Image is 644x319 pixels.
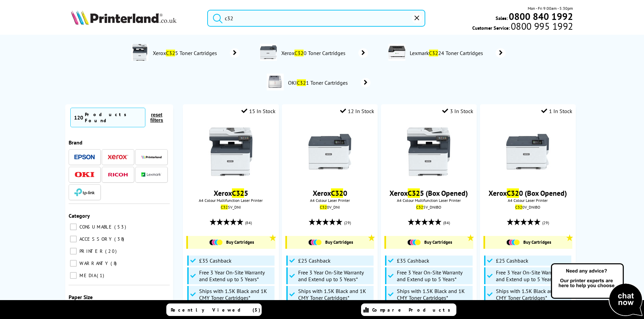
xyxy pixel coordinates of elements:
span: ACCESSORY [78,236,114,242]
b: 0800 840 1992 [509,10,573,23]
input: CONSUMABLE 53 [70,223,77,230]
span: A4 Colour Laser Printer [285,198,374,203]
img: c320v_dni-deptimage.jpg [260,44,277,61]
img: xerox-c325-front-small.jpg [403,126,454,177]
div: 0V_DNIBO [485,205,571,210]
span: Ships with 1.5K Black and 1K CMY Toner Cartridges* [496,288,570,301]
span: Buy Cartridges [424,239,452,245]
span: Brand [69,139,82,146]
img: Cartridges [506,239,520,245]
span: (29) [542,216,549,229]
div: 15 In Stock [241,108,276,114]
span: Lexmark 24 Toner Cartridges [409,50,485,56]
a: Compare Products [361,303,456,316]
a: XeroxC320 Toner Cartridges [280,44,368,62]
span: 0800 995 1992 [510,23,573,29]
div: 3 In Stock [442,108,473,114]
mark: C32 [166,50,175,56]
img: Cartridges [209,239,223,245]
a: LexmarkC3224 Toner Cartridges [409,44,506,62]
button: reset filters [145,112,168,123]
span: £35 Cashback [199,257,232,264]
span: £35 Cashback [397,257,429,264]
a: Buy Cartridges [290,239,371,245]
span: Buy Cartridges [523,239,551,245]
span: Category [69,212,90,219]
span: 1 [97,272,106,278]
mark: C32 [416,205,423,210]
span: 38 [114,236,126,242]
input: WARRANTY 8 [70,260,77,267]
span: (84) [245,216,252,229]
img: xerox-c325-front-small.jpg [206,126,256,177]
span: 120 [74,114,83,121]
div: 0V_DNI [287,205,373,210]
a: 0800 840 1992 [508,13,573,20]
span: A4 Colour Multifunction Laser Printer [186,198,275,203]
img: Epson [74,155,95,160]
span: Buy Cartridges [325,239,353,245]
img: Ricoh [108,173,128,177]
a: Buy Cartridges [191,239,272,245]
mark: C32 [515,205,522,210]
a: XeroxC325 Toner Cartridges [152,44,240,62]
input: ACCESSORY 38 [70,236,77,242]
span: (29) [344,216,351,229]
span: WARRANTY [78,260,110,266]
img: Xerox [108,155,128,159]
span: Free 3 Year On-Site Warranty and Extend up to 5 Years* [397,269,471,283]
span: CONSUMABLE [78,224,114,230]
span: Ships with 1.5K Black and 1K CMY Toner Cartridges* [397,288,471,301]
img: Cartridges [407,239,421,245]
div: 12 In Stock [340,108,374,114]
img: 40N9103-conspage.jpg [388,44,405,61]
mark: C32 [507,188,519,198]
img: OKI [74,172,95,178]
span: Free 3 Year On-Site Warranty and Extend up to 5 Years* [496,269,570,283]
span: £25 Cashback [298,257,331,264]
span: A4 Colour Multifunction Laser Printer [384,198,473,203]
div: 1 In Stock [541,108,572,114]
span: 53 [114,224,128,230]
span: Free 3 Year On-Site Warranty and Extend up to 5 Years* [298,269,372,283]
img: xerox-c320-front-small.jpg [502,126,553,177]
span: Free 3 Year On-Site Warranty and Extend up to 5 Years* [199,269,273,283]
span: 8 [111,260,118,266]
img: Printerland [141,155,162,159]
img: Lexmark [141,172,162,177]
span: A4 Colour Laser Printer [483,198,572,203]
span: Buy Cartridges [226,239,254,245]
span: Ships with 1.5K Black and 1K CMY Toner Cartridges* [298,288,372,301]
img: TP-Link [74,188,95,196]
mark: C32 [297,79,306,86]
img: c325v_dni-deptimage.jpg [132,44,148,61]
span: Paper Size [69,294,93,300]
span: PRINTER [78,248,104,254]
span: Xerox 5 Toner Cartridges [152,50,220,56]
mark: C32 [320,205,327,210]
img: Printerland Logo [71,10,176,25]
img: OKI-C321-conspage.jpg [267,74,284,90]
a: XeroxC320 (Box Opened) [488,188,567,198]
span: Ships with 1.5K Black and 1K CMY Toner Cartridges* [199,288,273,301]
a: OKIC321 Toner Cartridges [287,74,371,92]
span: MEDIA [78,272,96,278]
a: XeroxC320 [313,188,347,198]
div: 5V_DNI [188,205,273,210]
mark: C32 [331,188,343,198]
a: Buy Cartridges [488,239,569,245]
span: 20 [105,248,118,254]
input: MEDIA 1 [70,272,77,279]
span: Mon - Fri 9:00am - 5:30pm [528,5,573,11]
span: (84) [443,216,450,229]
mark: C32 [221,205,228,210]
span: £25 Cashback [496,257,528,264]
span: Customer Service: [472,23,573,31]
div: 5V_DNIBO [386,205,472,210]
mark: C32 [429,50,438,56]
input: Search produc [207,10,425,27]
a: Recently Viewed (5) [166,303,262,316]
img: xerox-c320-front-small.jpg [305,126,355,177]
img: Cartridges [308,239,322,245]
img: Open Live Chat window [549,262,644,318]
